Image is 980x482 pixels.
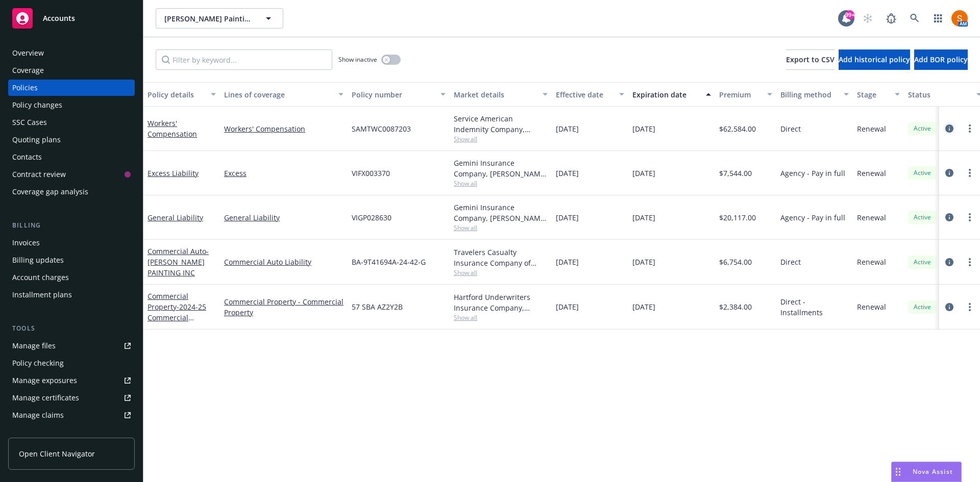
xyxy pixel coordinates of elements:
[450,82,552,107] button: Market details
[719,212,756,223] span: $20,117.00
[156,49,332,70] input: Filter by keyword...
[8,80,135,96] a: Policies
[964,167,976,179] a: more
[780,296,849,318] span: Direct - Installments
[12,166,66,183] div: Contract review
[719,89,761,100] div: Premium
[8,97,135,113] a: Policy changes
[12,235,40,251] div: Invoices
[964,256,976,268] a: more
[224,89,332,100] div: Lines of coverage
[839,55,910,64] span: Add historical policy
[148,213,203,222] a: General Liability
[943,122,955,135] a: circleInformation
[454,247,548,268] div: Travelers Casualty Insurance Company of America, Travelers Insurance
[19,448,95,459] span: Open Client Navigator
[632,257,655,267] span: [DATE]
[43,14,75,22] span: Accounts
[148,291,206,333] a: Commercial Property
[964,301,976,313] a: more
[556,212,579,223] span: [DATE]
[12,97,62,113] div: Policy changes
[12,424,60,441] div: Manage BORs
[943,211,955,223] a: circleInformation
[780,89,838,100] div: Billing method
[12,184,88,200] div: Coverage gap analysis
[632,123,655,134] span: [DATE]
[348,82,450,107] button: Policy number
[156,8,283,29] button: [PERSON_NAME] Painting, Inc.
[454,179,548,188] span: Show all
[928,8,948,29] a: Switch app
[143,82,220,107] button: Policy details
[454,89,536,100] div: Market details
[857,301,886,312] span: Renewal
[881,8,901,29] a: Report a Bug
[352,301,403,312] span: 57 SBA AZ2Y2B
[8,355,135,371] a: Policy checking
[8,252,135,268] a: Billing updates
[786,55,835,64] span: Export to CSV
[12,390,79,406] div: Manage certificates
[715,82,776,107] button: Premium
[148,118,197,139] a: Workers' Compensation
[857,89,889,100] div: Stage
[845,10,854,19] div: 99+
[780,257,801,267] span: Direct
[964,211,976,223] a: more
[912,258,933,267] span: Active
[857,8,878,29] a: Start snowing
[352,168,390,179] span: VIFX003370
[12,80,38,96] div: Policies
[556,301,579,312] span: [DATE]
[8,338,135,354] a: Manage files
[8,184,135,200] a: Coverage gap analysis
[943,256,955,268] a: circleInformation
[556,123,579,134] span: [DATE]
[853,82,904,107] button: Stage
[12,372,77,389] div: Manage exposures
[224,257,344,267] a: Commercial Auto Liability
[912,168,933,177] span: Active
[148,168,199,178] a: Excess Liability
[352,257,426,267] span: BA-9T41694A-24-42-G
[839,49,910,70] button: Add historical policy
[454,268,548,277] span: Show all
[148,246,209,277] a: Commercial Auto
[224,123,344,134] a: Workers' Compensation
[12,338,56,354] div: Manage files
[352,123,411,134] span: SAMTWC0087203
[8,390,135,406] a: Manage certificates
[12,355,64,371] div: Policy checking
[914,55,968,64] span: Add BOR policy
[8,372,135,389] span: Manage exposures
[224,296,344,318] a: Commercial Property - Commercial Property
[454,202,548,223] div: Gemini Insurance Company, [PERSON_NAME] Corporation, Risk Transfer Partners
[148,246,209,277] span: - [PERSON_NAME] PAINTING INC
[8,45,135,61] a: Overview
[8,235,135,251] a: Invoices
[628,82,715,107] button: Expiration date
[556,168,579,179] span: [DATE]
[632,301,655,312] span: [DATE]
[857,123,886,134] span: Renewal
[964,122,976,135] a: more
[8,4,135,33] a: Accounts
[8,287,135,303] a: Installment plans
[786,49,835,70] button: Export to CSV
[556,89,613,100] div: Effective date
[12,287,72,303] div: Installment plans
[719,301,752,312] span: $2,384.00
[12,149,42,165] div: Contacts
[908,89,970,100] div: Status
[780,168,845,179] span: Agency - Pay in full
[780,123,801,134] span: Direct
[892,462,904,481] div: Drag to move
[454,113,548,135] div: Service American Indemnity Company, Service American Indemnity Company, Method Insurance
[12,45,44,61] div: Overview
[857,168,886,179] span: Renewal
[632,89,700,100] div: Expiration date
[943,301,955,313] a: circleInformation
[8,323,135,334] div: Tools
[8,407,135,423] a: Manage claims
